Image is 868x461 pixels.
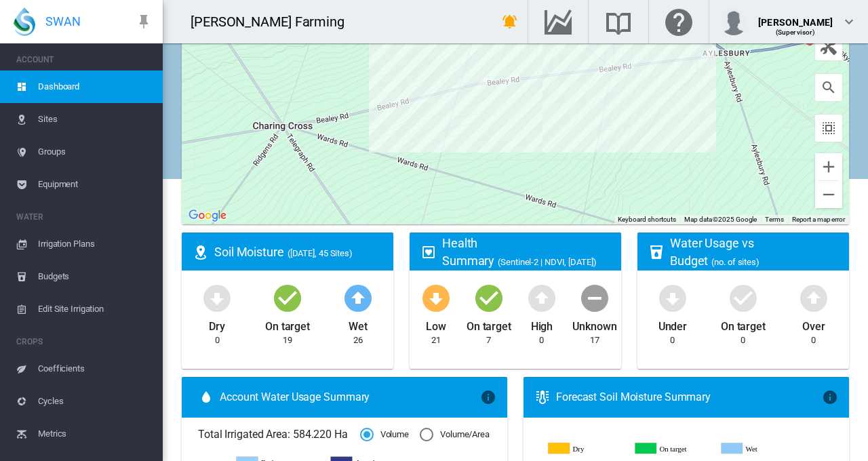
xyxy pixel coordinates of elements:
md-icon: icon-cup-water [648,244,665,260]
g: Wet [723,443,800,455]
img: SWAN-Landscape-Logo-Colour-drop.png [14,7,35,36]
span: Account Water Usage Summary [220,390,480,405]
span: ACCOUNT [16,49,152,71]
md-icon: icon-water [198,389,214,405]
md-icon: icon-information [480,389,496,405]
div: 19 [283,334,292,346]
div: Wet [349,314,368,334]
md-icon: icon-heart-box-outline [420,244,437,260]
md-icon: Go to the Data Hub [542,14,574,30]
span: CROPS [16,331,152,353]
md-icon: icon-information [822,389,838,405]
div: 7 [486,334,491,346]
div: On target [467,314,511,334]
div: Unknown [572,314,616,334]
span: Coefficients [38,353,152,385]
span: Metrics [38,418,152,450]
md-icon: icon-arrow-down-bold-circle [420,281,452,314]
md-icon: icon-pin [136,14,152,30]
div: 0 [670,334,675,346]
md-icon: icon-arrow-up-bold-circle [526,281,558,314]
div: On target [265,314,310,334]
md-icon: icon-checkbox-marked-circle [473,281,505,314]
button: Zoom out [815,181,842,208]
span: SWAN [45,13,81,30]
md-icon: icon-arrow-up-bold-circle [342,281,374,314]
div: Under [658,314,688,334]
div: [PERSON_NAME] [758,10,833,24]
md-icon: icon-checkbox-marked-circle [727,281,759,314]
div: High [531,314,553,334]
span: Map data ©2025 Google [684,216,757,223]
md-icon: Click here for help [663,14,695,30]
md-icon: icon-thermometer-lines [534,389,551,405]
button: icon-magnify [815,74,842,101]
div: Over [802,314,825,334]
md-icon: icon-bell-ring [502,14,518,30]
md-icon: icon-select-all [821,120,837,136]
span: Total Irrigated Area: 584.220 Ha [198,427,360,442]
div: 0 [215,334,220,346]
div: Health Summary [442,235,610,268]
div: Forecast Soil Moisture Summary [556,390,822,405]
md-icon: icon-chevron-down [841,14,857,30]
div: Low [426,314,446,334]
md-radio-button: Volume/Area [420,428,490,441]
md-icon: icon-map-marker-radius [193,244,209,260]
button: icon-select-all [815,115,842,142]
md-radio-button: Volume [360,428,409,441]
button: Zoom in [815,153,842,180]
div: 17 [590,334,599,346]
span: (Supervisor) [776,28,816,36]
a: Open this area in Google Maps (opens a new window) [185,207,230,224]
button: icon-bell-ring [496,8,524,35]
span: (no. of sites) [711,257,759,267]
md-icon: icon-arrow-down-bold-circle [201,281,233,314]
g: On target [636,443,713,455]
md-icon: icon-checkbox-marked-circle [271,281,304,314]
span: Budgets [38,260,152,293]
img: profile.jpg [720,8,747,35]
md-icon: icon-minus-circle [578,281,611,314]
span: Edit Site Irrigation [38,293,152,325]
div: 0 [811,334,816,346]
span: WATER [16,206,152,228]
md-icon: Search the knowledge base [602,14,635,30]
img: Google [185,207,230,224]
span: Equipment [38,168,152,201]
span: ([DATE], 45 Sites) [288,248,353,258]
g: Dry [549,443,626,455]
div: Soil Moisture [214,243,382,260]
span: Irrigation Plans [38,228,152,260]
span: Cycles [38,385,152,418]
div: Dry [209,314,225,334]
md-icon: icon-arrow-down-bold-circle [656,281,689,314]
a: Report a map error [792,216,845,223]
span: Sites [38,103,152,136]
md-icon: icon-arrow-up-bold-circle [797,281,830,314]
div: 0 [741,334,745,346]
div: 21 [431,334,441,346]
button: Keyboard shortcuts [618,215,676,224]
div: [PERSON_NAME] Farming [191,12,357,31]
span: Groups [38,136,152,168]
a: Terms [765,216,784,223]
div: 26 [353,334,363,346]
md-icon: icon-magnify [821,79,837,96]
div: On target [721,314,766,334]
div: 0 [539,334,544,346]
span: Dashboard [38,71,152,103]
span: (Sentinel-2 | NDVI, [DATE]) [498,257,596,267]
div: Water Usage vs Budget [670,235,838,268]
